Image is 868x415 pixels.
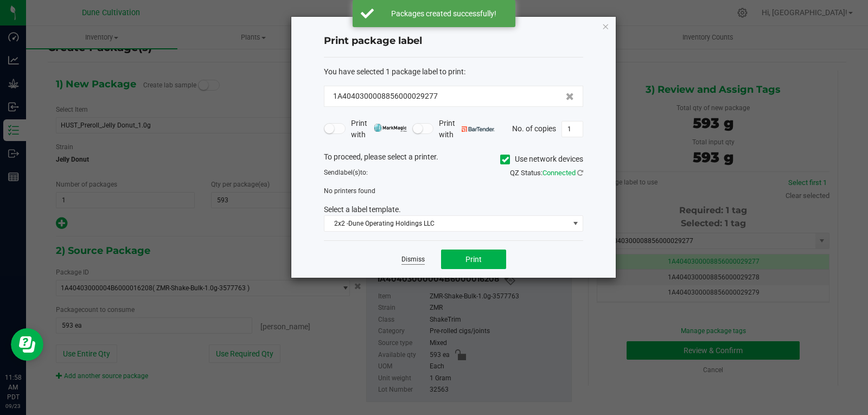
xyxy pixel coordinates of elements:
h4: Print package label [324,34,583,48]
span: No. of copies [512,124,556,132]
span: Print [465,255,482,264]
div: Packages created successfully! [380,8,507,19]
label: Use network devices [500,154,583,165]
img: bartender.png [462,126,495,132]
div: Select a label template. [316,204,591,215]
div: : [324,66,583,78]
span: QZ Status: [510,169,583,177]
span: Print with [351,118,407,141]
iframe: Resource center [11,328,43,361]
span: Send to: [324,169,368,176]
span: You have selected 1 package label to print [324,67,464,76]
div: To proceed, please select a printer. [316,151,591,168]
span: 1A4040300008856000029277 [333,91,438,102]
img: mark_magic_cybra.png [374,124,407,132]
button: Print [441,250,506,269]
span: 2x2 -Dune Operating Holdings LLC [324,216,569,231]
span: No printers found [324,187,375,195]
a: Dismiss [401,255,425,264]
span: Print with [439,118,495,141]
span: Connected [542,169,576,177]
span: label(s) [339,169,360,176]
